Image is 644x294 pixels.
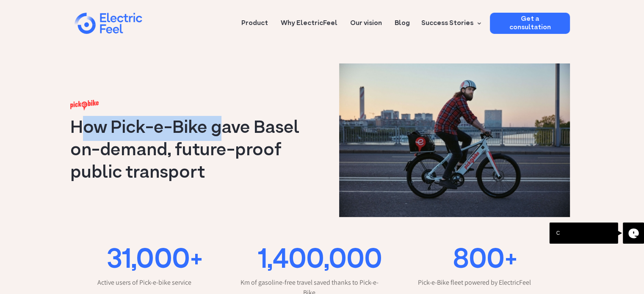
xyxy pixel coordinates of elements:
a: Product [241,13,268,28]
div: Success Stories [421,18,473,28]
p: Active users of Pick-e-bike service [75,278,214,288]
div: 1,400,000 [239,249,400,273]
div: Success Stories [416,13,484,34]
div: 31,000+ [75,249,235,273]
p: Pick-e-Bike fleet powered by ElectricFeel [404,278,544,288]
input: Submit [32,33,73,49]
div: 800+ [404,249,565,273]
h1: How Pick-e-Bike gave Basel on-demand, future-proof public transport [70,117,318,184]
a: Get a consultation [490,13,570,34]
a: Why ElectricFeel [281,13,337,28]
a: Our vision [350,13,382,28]
iframe: Chatbot [588,238,632,282]
a: Blog [395,13,410,28]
